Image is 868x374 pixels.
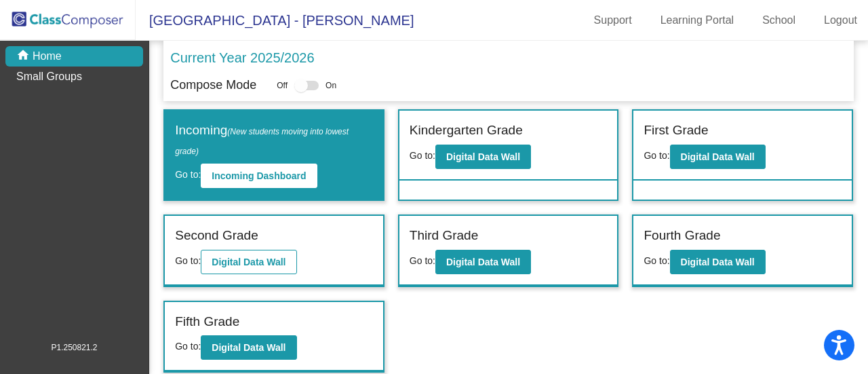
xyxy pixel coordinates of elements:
[751,10,806,31] a: School
[410,255,435,266] span: Go to:
[681,257,755,267] b: Digital Data Wall
[644,226,720,246] label: Fourth Grade
[644,255,669,266] span: Go to:
[212,342,285,353] b: Digital Data Wall
[170,48,314,68] p: Current Year 2025/2026
[212,170,306,181] b: Incoming Dashboard
[201,335,296,360] button: Digital Data Wall
[644,150,669,161] span: Go to:
[410,226,478,246] label: Third Grade
[813,10,868,31] a: Logout
[201,250,296,274] button: Digital Data Wall
[175,127,349,156] span: (New students moving into lowest grade)
[175,121,373,160] label: Incoming
[175,312,239,332] label: Fifth Grade
[435,250,531,274] button: Digital Data Wall
[670,145,766,169] button: Digital Data Wall
[446,257,520,267] b: Digital Data Wall
[583,10,643,31] a: Support
[201,164,317,188] button: Incoming Dashboard
[650,10,745,31] a: Learning Portal
[175,226,258,246] label: Second Grade
[277,79,288,92] span: Off
[681,151,755,162] b: Digital Data Wall
[446,151,520,162] b: Digital Data Wall
[16,48,33,64] mat-icon: home
[16,69,82,85] p: Small Groups
[175,341,201,352] span: Go to:
[175,169,201,180] span: Go to:
[212,257,285,267] b: Digital Data Wall
[670,250,766,274] button: Digital Data Wall
[175,255,201,266] span: Go to:
[410,121,523,141] label: Kindergarten Grade
[170,76,256,94] p: Compose Mode
[33,48,62,64] p: Home
[410,150,435,161] span: Go to:
[136,10,414,31] span: [GEOGRAPHIC_DATA] - [PERSON_NAME]
[435,145,531,169] button: Digital Data Wall
[644,121,708,141] label: First Grade
[325,79,336,92] span: On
